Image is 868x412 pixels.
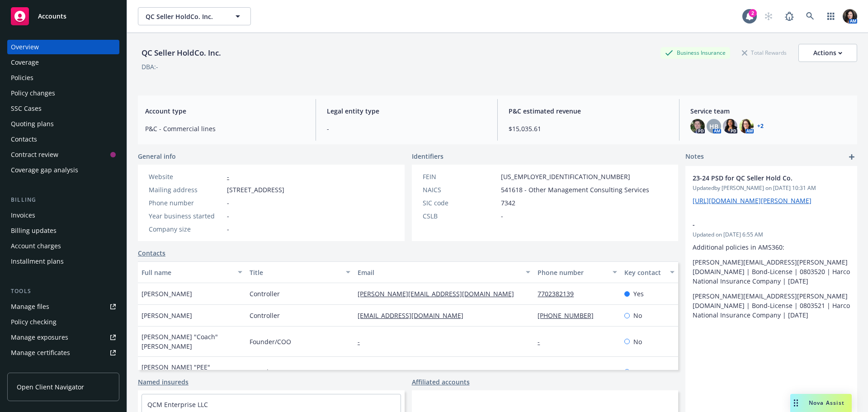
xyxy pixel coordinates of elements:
[7,71,119,85] a: Policies
[813,44,842,62] div: Actions
[138,7,251,25] button: QC Seller HoldCo. Inc.
[7,287,119,296] div: Tools
[11,86,55,100] div: Policy changes
[142,268,232,277] div: Full name
[509,106,668,116] span: P&C estimated revenue
[538,268,607,277] div: Phone number
[423,198,497,208] div: SIC code
[723,119,737,133] img: photo
[138,47,225,59] div: QC Seller HoldCo. Inc.
[501,211,503,221] span: -
[149,172,223,181] div: Website
[358,268,520,277] div: Email
[149,211,223,221] div: Year business started
[685,152,704,162] span: Notes
[809,399,844,407] span: Nova Assist
[7,223,119,238] a: Billing updates
[11,299,49,314] div: Manage files
[250,337,291,346] span: Founder/COO
[693,184,850,192] span: Updated by [PERSON_NAME] on [DATE] 10:31 AM
[757,123,764,129] a: +2
[633,337,642,346] span: No
[423,185,497,194] div: NAICS
[693,291,850,320] p: [PERSON_NAME][EMAIL_ADDRESS][PERSON_NAME][DOMAIN_NAME] | Bond-License | 0803521 | Harco National ...
[7,208,119,223] a: Invoices
[11,40,39,54] div: Overview
[11,132,37,147] div: Contacts
[624,268,665,277] div: Key contact
[11,361,57,375] div: Manage claims
[737,47,791,58] div: Total Rewards
[693,242,850,252] p: Additional policies in AMS360:
[660,47,730,58] div: Business Insurance
[11,239,61,253] div: Account charges
[138,377,189,387] a: Named insureds
[250,268,340,277] div: Title
[685,213,857,327] div: -Updated on [DATE] 6:55 AMAdditional policies in AMS360:[PERSON_NAME][EMAIL_ADDRESS][PERSON_NAME]...
[501,185,649,194] span: 541618 - Other Management Consulting Services
[358,337,367,346] a: -
[7,361,119,375] a: Manage claims
[423,172,497,181] div: FEIN
[534,261,620,283] button: Phone number
[685,166,857,213] div: 23-24 PSD for QC Seller Hold Co.Updatedby [PERSON_NAME] on [DATE] 10:31 AM[URL][DOMAIN_NAME][PERS...
[423,211,497,221] div: CSLB
[250,289,280,298] span: Controller
[7,55,119,70] a: Coverage
[11,147,58,162] div: Contract review
[801,7,819,25] a: Search
[709,122,718,131] span: HB
[358,368,367,376] a: -
[142,62,158,71] div: DBA: -
[822,7,840,25] a: Switch app
[790,394,802,412] div: Drag to move
[149,224,223,234] div: Company size
[358,289,521,298] a: [PERSON_NAME][EMAIL_ADDRESS][DOMAIN_NAME]
[749,9,757,17] div: 2
[509,124,668,133] span: $15,035.61
[138,248,165,258] a: Contacts
[11,223,57,238] div: Billing updates
[7,4,119,29] a: Accounts
[142,311,192,320] span: [PERSON_NAME]
[693,173,826,183] span: 23-24 PSD for QC Seller Hold Co.
[11,315,57,329] div: Policy checking
[7,254,119,269] a: Installment plans
[690,106,850,116] span: Service team
[412,152,443,161] span: Identifiers
[739,119,754,133] img: photo
[11,346,70,360] div: Manage certificates
[621,261,678,283] button: Key contact
[7,195,119,204] div: Billing
[142,362,242,381] span: [PERSON_NAME] "PEE" [PERSON_NAME]
[138,152,176,161] span: General info
[690,119,705,133] img: photo
[538,368,547,376] a: -
[693,231,850,239] span: Updated on [DATE] 6:55 AM
[17,382,84,392] span: Open Client Navigator
[7,86,119,100] a: Policy changes
[7,117,119,131] a: Quoting plans
[780,7,798,25] a: Report a Bug
[633,311,642,320] span: No
[843,9,857,24] img: photo
[7,330,119,345] span: Manage exposures
[354,261,534,283] button: Email
[146,12,224,21] span: QC Seller HoldCo. Inc.
[145,124,305,133] span: P&C - Commercial lines
[358,311,471,320] a: [EMAIL_ADDRESS][DOMAIN_NAME]
[7,163,119,177] a: Coverage gap analysis
[11,117,54,131] div: Quoting plans
[145,106,305,116] span: Account type
[227,172,229,181] a: -
[693,257,850,286] p: [PERSON_NAME][EMAIL_ADDRESS][PERSON_NAME][DOMAIN_NAME] | Bond-License | 0803520 | Harco National ...
[633,367,642,377] span: No
[327,124,486,133] span: -
[11,55,39,70] div: Coverage
[7,101,119,116] a: SSC Cases
[227,224,229,234] span: -
[412,377,470,387] a: Affiliated accounts
[501,198,515,208] span: 7342
[693,220,826,229] span: -
[11,254,64,269] div: Installment plans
